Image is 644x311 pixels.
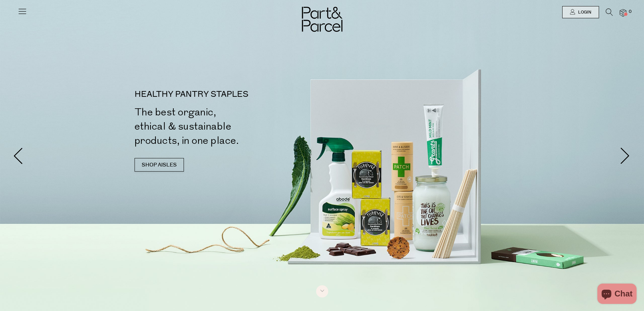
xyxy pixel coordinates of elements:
h2: The best organic, ethical & sustainable products, in one place. [135,105,325,148]
span: 0 [627,9,633,15]
a: Login [562,6,599,18]
img: Part&Parcel [302,7,342,32]
inbox-online-store-chat: Shopify online store chat [595,284,639,306]
a: SHOP AISLES [135,158,184,172]
span: Login [576,9,591,15]
a: 0 [620,9,626,16]
p: HEALTHY PANTRY STAPLES [135,90,325,98]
